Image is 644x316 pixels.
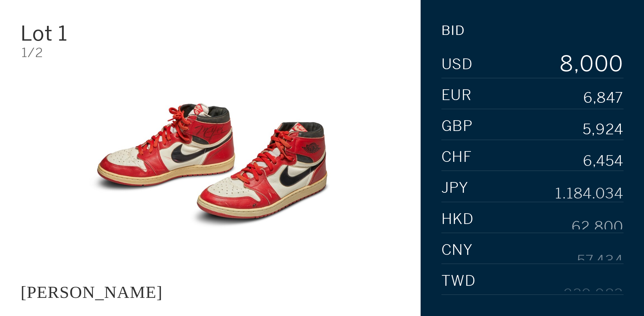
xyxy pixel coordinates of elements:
[583,153,624,168] div: 6,454
[441,119,473,134] span: GBP
[441,243,473,258] span: CNY
[559,53,574,75] div: 8
[441,212,474,227] span: HKD
[577,246,624,261] div: 57,434
[559,75,574,96] div: 9
[441,88,472,103] span: EUR
[563,277,624,291] div: 239,983
[441,274,476,288] span: TWD
[580,53,594,75] div: 0
[555,184,624,198] div: 1,184,034
[20,23,147,44] div: Lot 1
[441,24,465,37] div: Bid
[594,53,609,75] div: 0
[441,57,473,72] span: USD
[583,122,624,137] div: 5,924
[572,215,624,229] div: 62,800
[67,70,354,261] img: JACQUES MAJORELLE
[20,282,162,302] div: [PERSON_NAME]
[609,53,624,75] div: 0
[21,46,400,59] div: 1/2
[583,91,624,106] div: 6,847
[441,150,472,165] span: CHF
[441,181,469,195] span: JPY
